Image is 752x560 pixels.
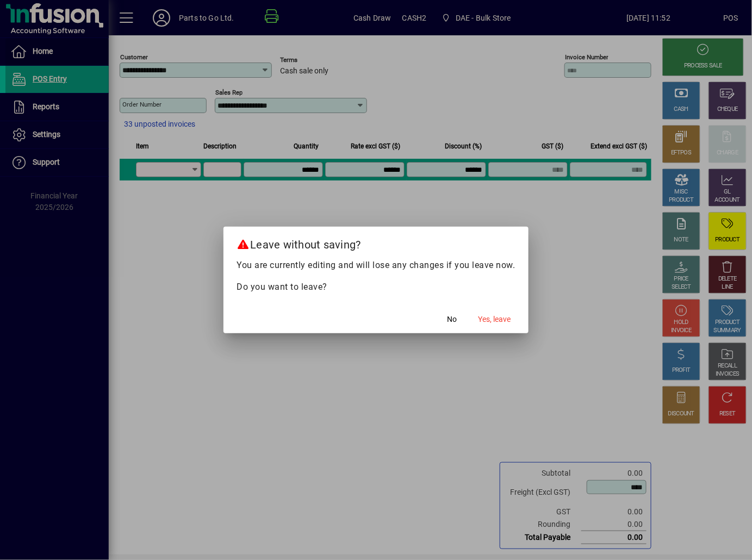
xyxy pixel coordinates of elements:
[478,314,511,325] span: Yes, leave
[435,309,470,329] button: No
[237,259,515,272] p: You are currently editing and will lose any changes if you leave now.
[474,309,515,329] button: Yes, leave
[448,314,457,325] span: No
[237,281,515,294] p: Do you want to leave?
[223,227,529,258] h2: Leave without saving?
